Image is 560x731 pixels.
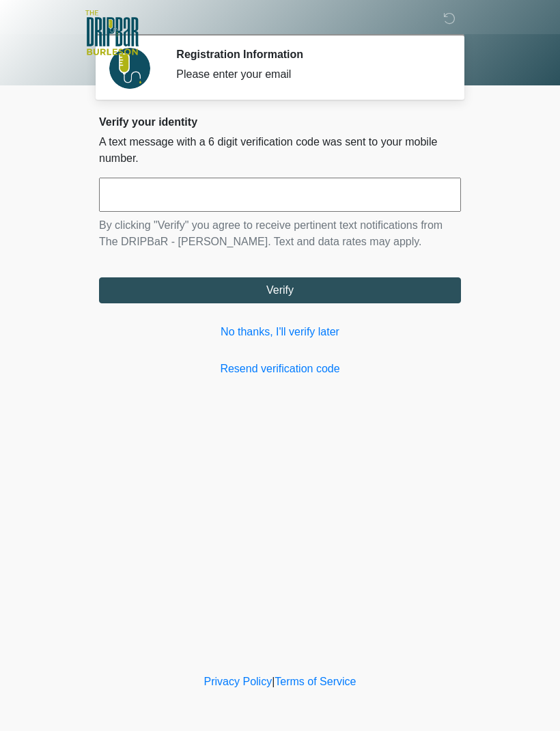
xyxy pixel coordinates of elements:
a: | [272,676,275,687]
p: A text message with a 6 digit verification code was sent to your mobile number. [99,134,461,167]
img: Agent Avatar [109,48,150,89]
a: Terms of Service [275,676,356,687]
img: The DRIPBaR - Burleson Logo [85,10,139,55]
a: Resend verification code [99,361,461,377]
div: Please enter your email [176,66,440,83]
h2: Verify your identity [99,115,461,128]
a: No thanks, I'll verify later [99,324,461,340]
p: By clicking "Verify" you agree to receive pertinent text notifications from The DRIPBaR - [PERSON... [99,217,461,250]
a: Privacy Policy [204,676,272,687]
button: Verify [99,277,461,303]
